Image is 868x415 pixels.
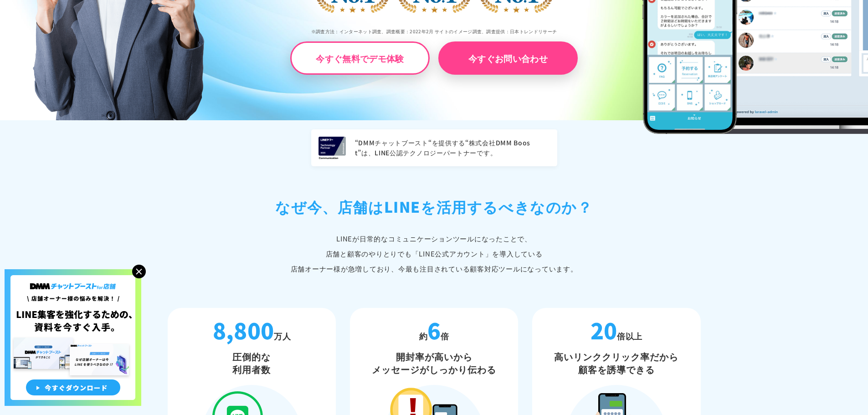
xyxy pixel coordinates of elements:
[5,269,141,280] a: 店舗オーナー様の悩みを解決!LINE集客を狂化するための資料を今すぐ入手!
[537,317,696,343] p: 倍以上
[438,41,578,75] a: 今すぐお問い合わせ
[172,350,332,376] h3: 圧倒的な 利用者数
[172,317,332,343] p: 万人
[427,314,441,346] strong: 6
[217,21,651,41] p: ※調査方法：インターネット調査、調査概要：2022年2月 サイトのイメージ調査、調査提供：日本トレンドリサーチ
[5,269,141,406] img: 店舗オーナー様の悩みを解決!LINE集客を狂化するための資料を今すぐ入手!
[354,350,514,376] h3: 開封率が高いから メッセージがしっかり伝わる
[168,195,701,217] h2: なぜ今、店舗は LINEを活用するべきなのか？
[537,350,696,376] h3: 高いリンククリック率だから 顧客を誘導できる
[318,137,346,159] img: LINEヤフー Technology Partner 2025
[591,314,617,346] strong: 20
[168,231,701,276] p: LINEが日常的なコミュニケーションツールになったことで、 店舗と顧客のやりとりでも「LINE公式アカウント」 を導入している 店舗オーナー様が急増しており、今最も注目されている顧客対応ツールに...
[354,317,514,343] p: 約 倍
[213,314,274,346] strong: 8,800
[290,41,430,75] a: 今すぐ無料でデモ体験
[355,138,550,158] p: “DMMチャットブースト“を提供する“株式会社DMM Boost”は、LINE公認テクノロジーパートナーです。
